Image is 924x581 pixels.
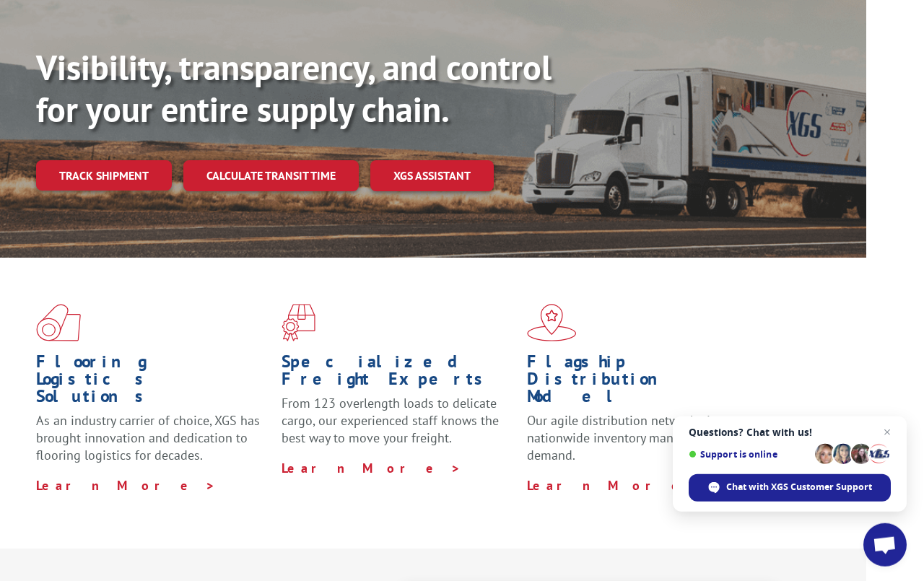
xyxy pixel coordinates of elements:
span: Our agile distribution network gives you nationwide inventory management on demand. [527,412,753,463]
a: Open chat [863,523,907,567]
a: Learn More > [527,477,707,494]
span: Chat with XGS Customer Support [689,474,891,502]
span: Chat with XGS Customer Support [726,481,872,494]
a: Learn More > [36,477,216,494]
img: xgs-icon-focused-on-flooring-red [282,304,315,341]
span: Questions? Chat with us! [689,427,891,438]
h1: Flooring Logistics Solutions [36,353,271,412]
a: Learn More > [282,460,461,476]
a: XGS ASSISTANT [370,160,494,191]
img: xgs-icon-total-supply-chain-intelligence-red [36,304,81,341]
a: Calculate transit time [183,160,359,191]
h1: Specialized Freight Experts [282,353,516,395]
p: From 123 overlength loads to delicate cargo, our experienced staff knows the best way to move you... [282,395,516,459]
img: xgs-icon-flagship-distribution-model-red [527,304,577,341]
h1: Flagship Distribution Model [527,353,762,412]
a: Track shipment [36,160,172,191]
b: Visibility, transparency, and control for your entire supply chain. [36,45,552,131]
span: As an industry carrier of choice, XGS has brought innovation and dedication to flooring logistics... [36,412,260,463]
span: Support is online [689,449,810,460]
